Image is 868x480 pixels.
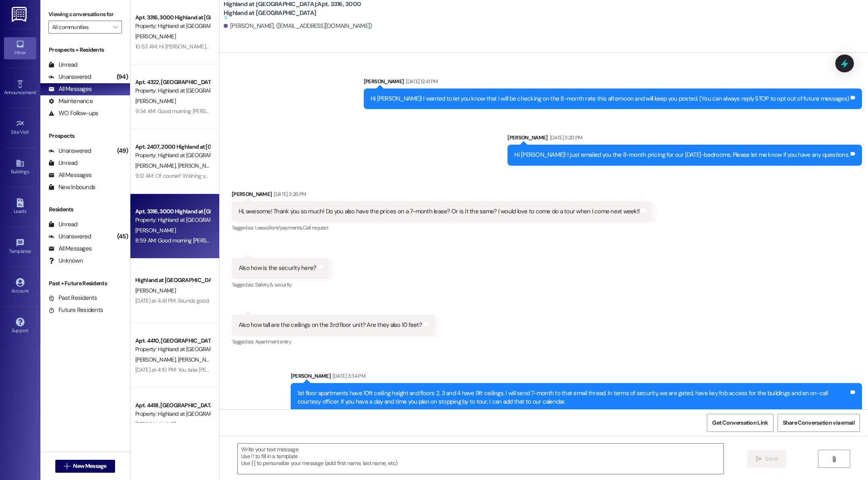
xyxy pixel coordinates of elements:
div: All Messages [48,244,92,253]
div: Apt. 4418, [GEOGRAPHIC_DATA] at [GEOGRAPHIC_DATA] [135,401,210,410]
div: 10:53 AM: Hi [PERSON_NAME]! A paper was left in the business center that looks like it belongs to... [135,43,554,50]
a: Buildings [4,156,36,178]
div: [DATE] at 4:10 PM: You take [PERSON_NAME] home with you [135,366,275,373]
div: Unread [48,220,78,229]
div: Apt. 3316, 3000 Highland at [GEOGRAPHIC_DATA] [135,207,210,216]
div: Apt. 2407, 2000 Highland at [GEOGRAPHIC_DATA] [135,143,210,151]
div: Tagged as: [232,222,652,234]
div: [PERSON_NAME] [364,77,862,88]
span: Call request [303,224,328,231]
i:  [64,463,70,469]
div: [DATE] at 4:41 PM: Sounds good. [135,297,210,304]
button: Get Conversation Link [707,414,773,432]
div: Hi [PERSON_NAME]! I just emailed you the 8-month pricing for our [DATE]-bedrooms. Please let me k... [514,151,849,159]
div: Property: Highland at [GEOGRAPHIC_DATA] [135,216,210,224]
div: [DATE] 3:26 PM [272,190,306,198]
img: ResiDesk Logo [12,7,28,22]
div: Tagged as: [232,336,435,347]
div: Prospects [40,132,130,140]
div: Unread [48,159,78,167]
label: Viewing conversations for [48,8,122,21]
div: Also how tall are the ceilings on the 3rd floor unit? Are they also 10 feet? [239,321,422,329]
span: New Message [73,462,106,470]
div: Property: Highland at [GEOGRAPHIC_DATA] [135,22,210,30]
span: Lease , [255,224,268,231]
span: • [36,88,37,94]
div: Unanswered [48,73,91,81]
div: Maintenance [48,97,93,105]
div: 1st floor apartments have 10ft ceiling height and floors 2, 3 and 4 have 9ft ceilings. I will sen... [298,389,849,406]
div: (94) [115,71,130,83]
div: Prospects + Residents [40,46,130,54]
div: Property: Highland at [GEOGRAPHIC_DATA] [135,345,210,354]
div: Apt. 4322, [GEOGRAPHIC_DATA] at [GEOGRAPHIC_DATA] [135,78,210,86]
span: Send [765,455,778,463]
i:  [756,456,762,462]
div: [PERSON_NAME] [507,133,862,145]
div: [PERSON_NAME] [291,372,862,383]
div: Residents [40,205,130,214]
div: Unanswered [48,147,91,155]
div: Apt. 4410, [GEOGRAPHIC_DATA] at [GEOGRAPHIC_DATA] [135,337,210,345]
a: Site Visit • [4,117,36,139]
span: [PERSON_NAME] [135,356,178,363]
span: [PERSON_NAME] [135,33,176,40]
a: Leads [4,196,36,218]
div: Property: Highland at [GEOGRAPHIC_DATA] [135,410,210,418]
span: [PERSON_NAME] [135,421,176,428]
span: • [31,247,32,253]
span: [PERSON_NAME] [135,97,176,105]
span: Apartment entry [255,338,291,345]
div: Apt. 3316, 3000 Highland at [GEOGRAPHIC_DATA] [135,13,210,22]
div: [DATE] 3:20 PM [548,133,583,142]
input: All communities [52,21,109,34]
div: All Messages [48,85,92,93]
div: [PERSON_NAME] [232,190,652,201]
span: Get Conversation Link [712,419,768,427]
a: Support [4,315,36,337]
div: Tagged as: [232,279,329,291]
span: Rent/payments , [268,224,303,231]
div: Hi [PERSON_NAME]! I wanted to let you know that I will be checking on the 8-month rate this after... [371,95,849,103]
a: Account [4,276,36,297]
button: Share Conversation via email [778,414,860,432]
i:  [113,24,117,30]
div: [PERSON_NAME]. ([EMAIL_ADDRESS][DOMAIN_NAME]) [224,22,372,30]
span: [PERSON_NAME] [135,287,176,294]
div: (49) [115,145,130,157]
span: [PERSON_NAME] [135,162,178,169]
span: • [29,128,30,134]
div: Past + Future Residents [40,279,130,288]
div: Property: Highland at [GEOGRAPHIC_DATA] [135,86,210,95]
div: Future Residents [48,306,103,314]
div: 9:12 AM: Of course!! Wishing you, [PERSON_NAME] and [PERSON_NAME] all the best with your next cha... [135,172,421,179]
span: Share Conversation via email [783,419,855,427]
span: [PERSON_NAME] [135,227,176,234]
button: Send [747,450,786,468]
div: 8:59 AM: Good morning [PERSON_NAME]! I have updated the work order to skip the air freshener. [135,237,364,244]
a: Templates • [4,236,36,258]
span: Safety & security [255,281,292,288]
div: (45) [115,230,130,243]
div: WO Follow-ups [48,109,98,118]
div: Hi, awesome! Thank you so much! Do you also have the prices on a 7-month lease? Or is it the same... [239,207,639,216]
div: All Messages [48,171,92,179]
span: [PERSON_NAME] [178,162,218,169]
div: Also how is the security here? [239,264,317,272]
div: New Inbounds [48,183,95,192]
div: Property: Highland at [GEOGRAPHIC_DATA] [135,151,210,160]
i:  [831,456,837,462]
button: New Message [55,460,115,473]
div: [DATE] 3:34 PM [331,372,365,380]
span: [PERSON_NAME] [178,356,218,363]
div: Unread [48,61,78,69]
div: Unanswered [48,232,91,241]
div: Highland at [GEOGRAPHIC_DATA] [135,276,210,284]
div: Unknown [48,257,83,265]
div: Past Residents [48,294,97,302]
div: [DATE] 12:41 PM [404,77,438,86]
a: Inbox [4,37,36,59]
